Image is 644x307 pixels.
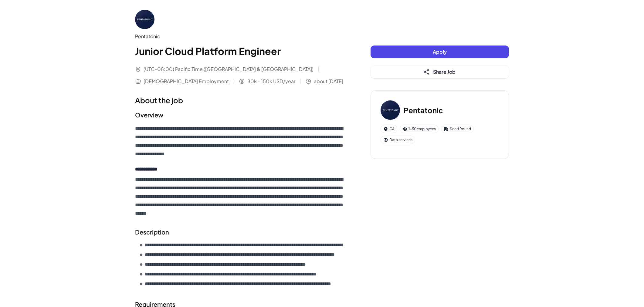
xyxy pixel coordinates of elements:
[381,136,415,144] div: Data services
[433,69,456,75] span: Share Job
[441,125,474,133] div: Seed Round
[404,105,443,116] h3: Pentatonic
[135,228,346,237] h2: Description
[144,78,229,85] span: [DEMOGRAPHIC_DATA] Employment
[135,10,154,29] img: Pe
[371,66,509,78] button: Share Job
[135,33,346,40] div: Pentatonic
[314,78,343,85] span: about [DATE]
[433,49,447,55] span: Apply
[400,125,439,133] div: 1-50 employees
[135,95,346,106] h1: About the job
[247,78,295,85] span: 80k - 150k USD/year
[371,46,509,58] button: Apply
[135,44,346,58] h1: Junior Cloud Platform Engineer
[381,100,400,120] img: Pe
[381,125,397,133] div: CA
[144,66,314,73] span: (UTC-08:00) Pacific Time ([GEOGRAPHIC_DATA] & [GEOGRAPHIC_DATA])
[135,110,346,120] h2: Overview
